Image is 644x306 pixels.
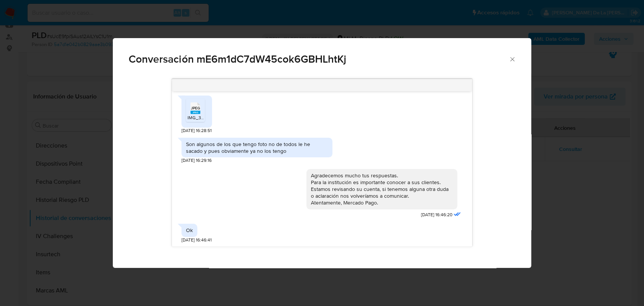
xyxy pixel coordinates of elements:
[421,212,452,218] span: [DATE] 16:46:20
[181,128,212,134] span: [DATE] 16:28:51
[191,106,200,111] span: JPEG
[181,157,212,164] span: [DATE] 16:29:16
[186,141,328,154] div: Son algunos de los que tengo foto no de todos le he sacado y pues obviamente ya no los tengo
[113,38,531,268] div: Comunicación
[186,227,193,234] div: Ok
[129,54,509,65] span: Conversación mE6m1dC7dW45cok6GBHLhtKj
[188,114,219,121] span: IMG_3670.jpeg
[509,55,515,62] button: Cerrar
[311,172,453,206] div: Agradecemos mucho tus respuestas. Para la institución es importante conocer a sus clientes. Estam...
[181,237,212,243] span: [DATE] 16:46:41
